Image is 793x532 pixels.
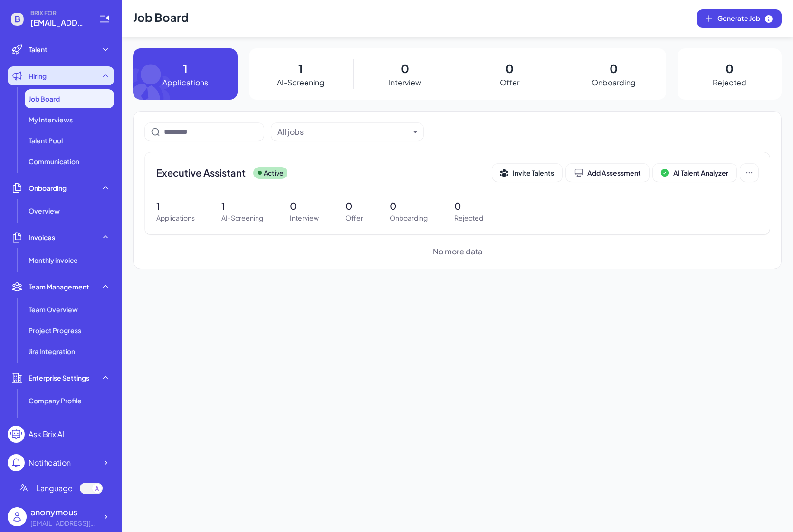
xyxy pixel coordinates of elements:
[345,213,363,223] p: Offer
[156,166,246,179] span: Executive Assistant
[29,305,78,314] span: Team Overview
[29,136,63,145] span: Talent Pool
[30,9,87,17] span: BRIX FOR
[264,168,284,178] p: Active
[29,94,60,103] span: Job Board
[29,233,55,242] span: Invoices
[401,60,409,77] p: 0
[726,60,734,77] p: 0
[277,126,410,138] button: All jobs
[29,373,89,383] span: Enterprise Settings
[454,199,483,213] p: 0
[389,77,421,88] p: Interview
[277,126,304,138] div: All jobs
[566,164,649,182] button: Add Assessment
[345,199,363,213] p: 0
[29,115,73,124] span: My Interviews
[29,429,64,440] div: Ask Brix AI
[29,157,79,166] span: Communication
[221,213,263,223] p: AI-Screening
[156,213,195,223] p: Applications
[29,326,81,335] span: Project Progress
[298,60,303,77] p: 1
[29,71,47,81] span: Hiring
[8,507,27,526] img: user_logo.png
[653,164,736,182] button: AI Talent Analyzer
[29,396,82,405] span: Company Profile
[29,255,78,265] span: Monthly invoice
[29,346,75,356] span: Jira Integration
[36,483,73,494] span: Language
[574,168,641,177] div: Add Assessment
[500,77,519,88] p: Offer
[290,199,319,213] p: 0
[277,77,325,88] p: AI-Screening
[433,246,482,257] span: No more data
[30,518,97,528] div: mzheng@himcap.com
[30,505,97,518] div: anonymous
[390,213,428,223] p: Onboarding
[29,417,99,426] span: Account Management
[592,77,636,88] p: Onboarding
[390,199,428,213] p: 0
[221,199,263,213] p: 1
[156,199,195,213] p: 1
[673,168,728,177] span: AI Talent Analyzer
[506,60,514,77] p: 0
[697,9,782,28] button: Generate Job
[717,13,774,24] span: Generate Job
[290,213,319,223] p: Interview
[29,45,48,54] span: Talent
[513,168,554,177] span: Invite Talents
[713,77,746,88] p: Rejected
[29,206,60,215] span: Overview
[29,183,67,193] span: Onboarding
[610,60,618,77] p: 0
[30,17,87,28] span: mzheng@himcap.com
[492,164,562,182] button: Invite Talents
[29,457,71,468] div: Notification
[29,282,89,291] span: Team Management
[454,213,483,223] p: Rejected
